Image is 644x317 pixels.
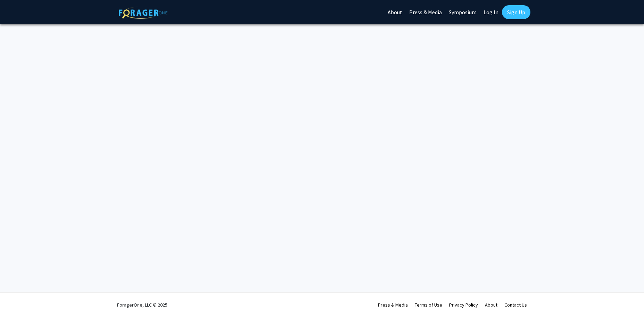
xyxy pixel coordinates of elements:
[449,302,478,308] a: Privacy Policy
[415,302,442,308] a: Terms of Use
[117,293,167,317] div: ForagerOne, LLC © 2025
[378,302,408,308] a: Press & Media
[502,5,530,19] a: Sign Up
[485,302,497,308] a: About
[119,7,167,19] img: ForagerOne Logo
[504,302,527,308] a: Contact Us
